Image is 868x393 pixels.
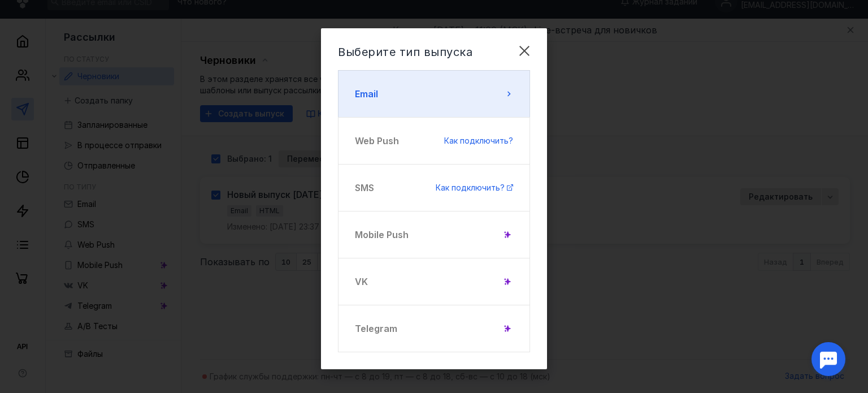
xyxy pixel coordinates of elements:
[444,135,513,146] a: Как подключить?
[338,45,472,59] span: Выберите тип выпуска
[436,183,505,192] span: Как подключить?
[436,182,513,193] a: Как подключить?
[338,70,530,118] button: Email
[355,87,378,101] span: Email
[444,136,513,145] span: Как подключить?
